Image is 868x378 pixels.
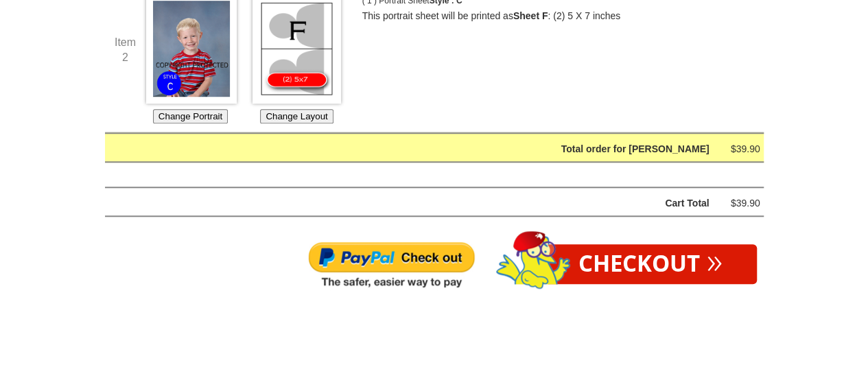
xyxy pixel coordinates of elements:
[362,9,740,24] p: This portrait sheet will be printed as : (2) 5 X 7 inches
[707,252,723,268] span: »
[140,195,709,212] div: Cart Total
[153,109,228,123] button: Change Portrait
[719,195,760,212] div: $39.90
[544,244,757,284] a: Checkout»
[513,10,548,21] b: Sheet F
[105,35,146,64] div: Item 2
[140,141,709,158] div: Total order for [PERSON_NAME]
[260,109,333,123] button: Change Layout
[719,141,760,158] div: $39.90
[307,241,476,290] img: Paypal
